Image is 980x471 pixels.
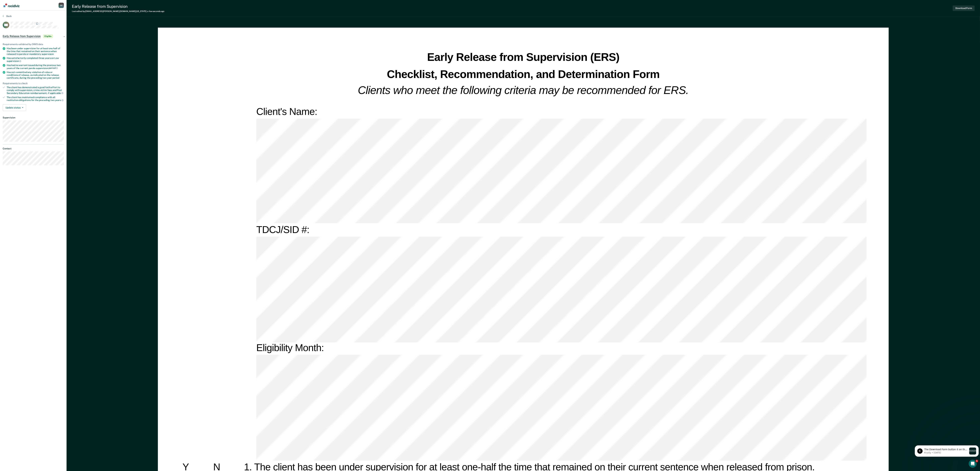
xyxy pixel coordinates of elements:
span: a few seconds ago [147,10,164,12]
em: Clients who meet the following criteria may be recommended for ERS. [358,84,689,96]
span: 1 [976,460,978,462]
span: period [49,67,58,69]
div: Last edited by [EMAIL_ADDRESS][PERSON_NAME][DOMAIN_NAME][US_STATE] [72,10,164,12]
iframe: Intercom live chat [969,460,977,468]
dt: Contact [3,147,64,150]
button: Download Form [953,5,975,11]
div: Has not committed any violation of rules or conditions of release, as indicated on the release ce... [7,71,64,79]
div: A W [59,3,64,8]
span: supervision [7,60,21,62]
button: Update status [3,104,26,111]
strong: Checklist, Recommendation, and Determination Form [387,68,660,80]
strong: Early Release from Supervision (ERS) [427,51,620,63]
img: Recidiviz [3,3,19,7]
span: supervision [42,53,54,55]
div: Has satisfactorily completed three years on Low [7,57,64,62]
span: Early Release from Supervision [3,35,41,38]
div: The client has maintained compliance with all restitution obligations for the preceding two [7,96,64,102]
div: Has been under supervision for at least one half of the time that remained on their sentence when... [7,47,64,55]
button: Back [3,15,12,18]
div: Early Release from Supervision [72,4,164,9]
span: years [55,99,64,101]
div: The client has demonstrated a good faith effort to comply with supervision, crime victim fees and... [7,86,64,94]
div: Requirements validated by OIMS data [3,43,64,46]
iframe: Intercom notifications message [913,439,980,462]
button: Profile dropdown button [59,3,64,8]
div: Requirements to check [3,82,64,85]
div: Has had no warrant issued during the previous two years of the current parole supervision [7,64,64,70]
dt: Supervision [3,116,64,119]
span: Eligible [43,35,53,38]
span: applicable [50,92,63,94]
span: period [52,77,59,79]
